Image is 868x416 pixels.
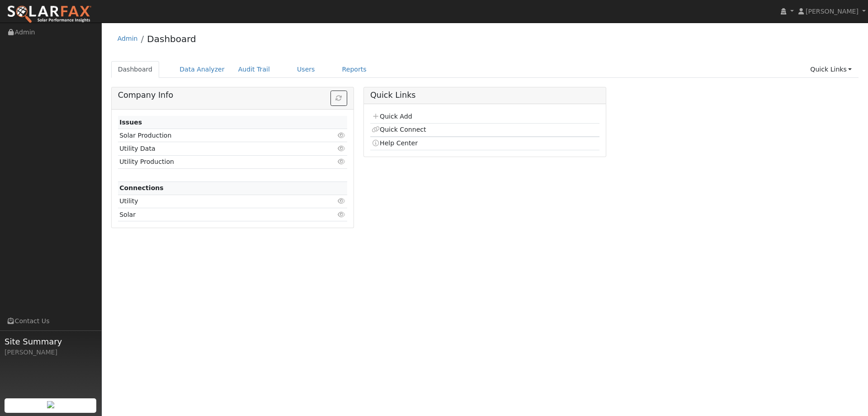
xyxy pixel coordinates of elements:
a: Data Analyzer [173,61,231,78]
td: Utility Data [118,142,310,155]
a: Dashboard [147,33,196,44]
i: Click to view [338,132,346,139]
a: Quick Links [803,61,859,78]
h5: Quick Links [370,91,599,100]
h5: Company Info [118,91,347,100]
div: [PERSON_NAME] [5,348,97,357]
i: Click to view [338,145,346,152]
td: Solar Production [118,129,310,142]
i: Click to view [338,211,346,218]
a: Dashboard [111,61,160,78]
a: Quick Add [372,113,412,120]
span: Site Summary [5,335,97,348]
img: retrieve [47,401,54,408]
td: Utility Production [118,155,310,168]
a: Reports [335,61,373,78]
td: Utility [118,195,310,208]
strong: Issues [119,119,142,126]
i: Click to view [338,198,346,204]
span: [PERSON_NAME] [806,8,859,15]
a: Audit Trail [231,61,277,78]
a: Admin [118,35,138,42]
a: Help Center [372,139,418,147]
img: SolarFax [7,5,92,24]
strong: Connections [119,184,164,191]
a: Quick Connect [372,126,426,133]
i: Click to view [338,158,346,165]
a: Users [290,61,322,78]
td: Solar [118,208,310,221]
